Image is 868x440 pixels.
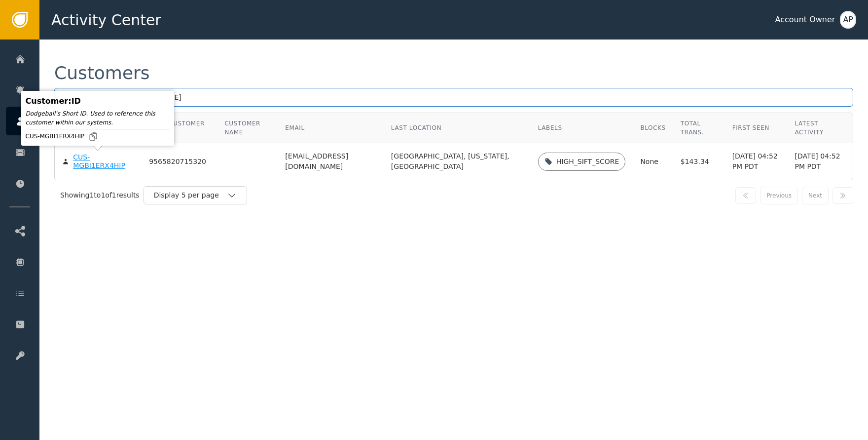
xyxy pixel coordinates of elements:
[149,158,206,166] div: 9565820715320
[73,153,134,170] div: CUS-MGBI1ERX4HIP
[54,88,853,107] input: Search by name, email, or ID
[640,157,665,167] div: None
[391,123,523,132] div: Last Location
[787,143,853,180] td: [DATE] 04:52 PM PDT
[149,119,210,137] div: Your Customer ID
[732,123,780,132] div: First Seen
[640,123,665,132] div: Blocks
[556,157,619,167] div: HIGH_SIFT_SCORE
[26,131,170,141] div: CUS-MGBI1ERX4HIP
[224,119,270,137] div: Customer Name
[154,190,227,200] div: Display 5 per page
[775,14,835,26] div: Account Owner
[795,119,845,137] div: Latest Activity
[538,123,626,132] div: Labels
[26,109,170,127] div: Dodgeball's Short ID. Used to reference this customer within our systems.
[681,119,718,137] div: Total Trans.
[278,143,384,180] td: [EMAIL_ADDRESS][DOMAIN_NAME]
[60,190,140,200] div: Showing 1 to 1 of 1 results
[285,123,376,132] div: Email
[54,64,150,82] div: Customers
[144,186,247,204] button: Display 5 per page
[840,11,856,29] button: AP
[725,143,788,180] td: [DATE] 04:52 PM PDT
[51,9,161,31] span: Activity Center
[384,143,531,180] td: [GEOGRAPHIC_DATA], [US_STATE], [GEOGRAPHIC_DATA]
[673,143,725,180] td: $143.34
[26,95,170,107] div: Customer : ID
